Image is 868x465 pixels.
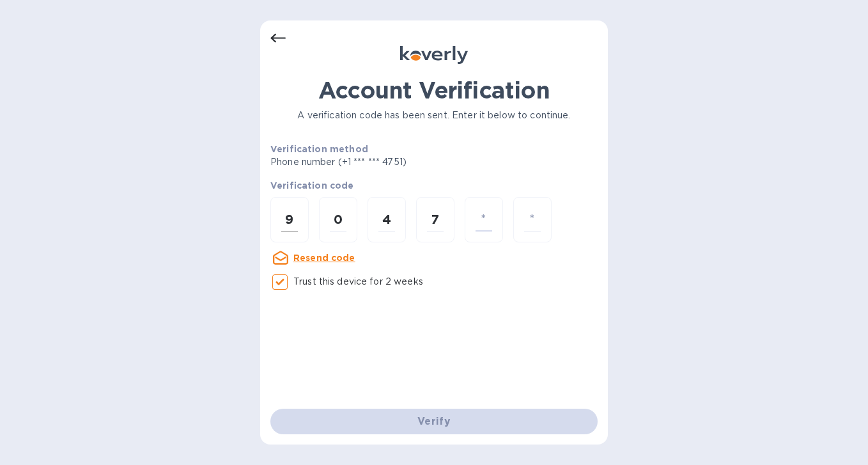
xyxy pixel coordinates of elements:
b: Verification method [270,144,368,154]
h1: Account Verification [270,77,598,104]
p: Verification code [270,179,598,192]
u: Resend code [293,253,355,263]
p: A verification code has been sent. Enter it below to continue. [270,109,598,122]
p: Phone number (+1 *** *** 4751) [270,155,504,169]
p: Trust this device for 2 weeks [293,275,423,288]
